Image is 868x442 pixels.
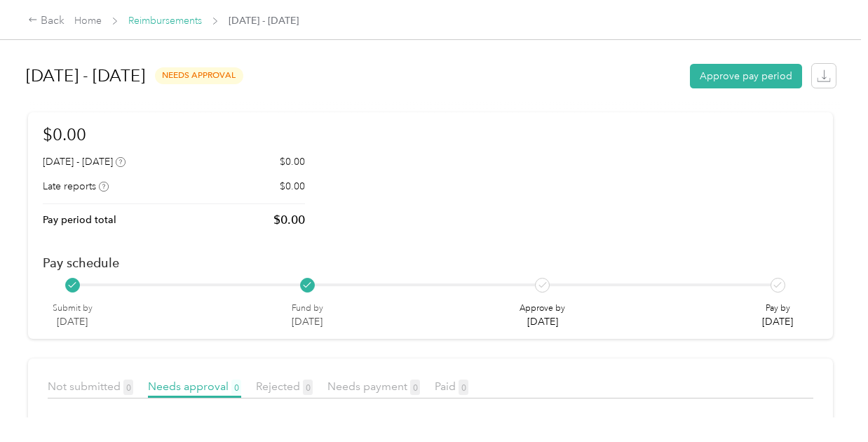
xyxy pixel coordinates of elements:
[231,380,241,395] span: 0
[123,380,133,395] span: 0
[280,179,305,194] p: $0.00
[74,15,102,27] a: Home
[26,59,145,93] h1: [DATE] - [DATE]
[280,154,305,169] p: $0.00
[128,15,202,27] a: Reimbursements
[327,380,420,393] span: Needs payment
[43,122,305,147] h1: $0.00
[303,380,313,395] span: 0
[690,64,802,88] button: Approve pay period
[43,255,818,270] h2: Pay schedule
[520,302,565,315] p: Approve by
[43,154,126,169] div: [DATE] - [DATE]
[148,380,241,393] span: Needs approval
[459,380,468,395] span: 0
[435,380,468,393] span: Paid
[229,13,299,28] span: [DATE] - [DATE]
[762,314,793,329] p: [DATE]
[43,213,116,227] p: Pay period total
[53,302,93,315] p: Submit by
[292,314,323,329] p: [DATE]
[762,302,793,315] p: Pay by
[292,302,323,315] p: Fund by
[155,67,243,83] span: needs approval
[48,380,133,393] span: Not submitted
[520,314,565,329] p: [DATE]
[43,179,109,194] div: Late reports
[410,380,420,395] span: 0
[53,314,93,329] p: [DATE]
[789,363,868,442] iframe: Everlance-gr Chat Button Frame
[28,13,65,29] div: Back
[256,380,313,393] span: Rejected
[273,211,305,229] p: $0.00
